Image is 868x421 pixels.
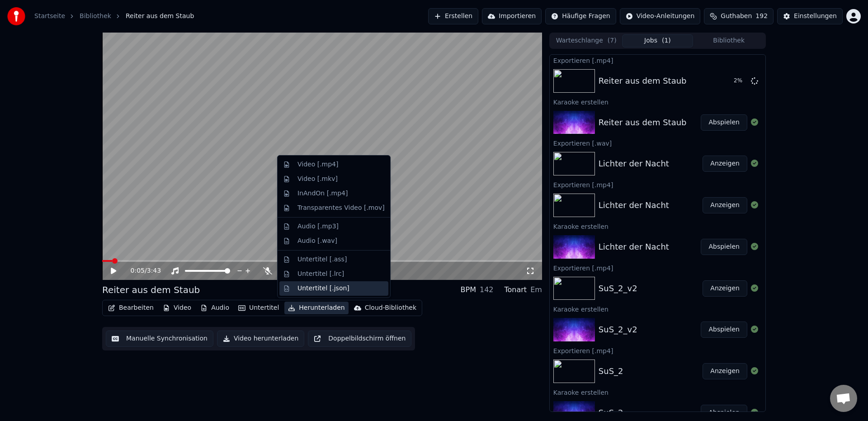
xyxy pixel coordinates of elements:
button: Herunterladen [284,302,348,314]
nav: breadcrumb [34,12,194,21]
button: Abspielen [701,239,747,255]
button: Warteschlange [551,34,622,47]
div: SuS_2 [599,365,623,378]
div: Cloud-Bibliothek [365,303,416,312]
div: BPM [461,284,476,295]
span: 192 [755,12,768,21]
span: ( 1 ) [662,36,671,45]
div: Lichter der Nacht [599,199,669,212]
button: Anzeigen [703,197,747,213]
div: Karaoke erstellen [550,387,765,397]
span: 0:05 [131,266,145,275]
div: SuS_2_v2 [599,323,637,336]
div: 2 % [734,77,747,85]
div: Einstellungen [794,12,837,21]
div: Reiter aus dem Staub [599,116,687,129]
div: Lichter der Nacht [599,241,669,253]
div: Chat öffnen [830,385,857,412]
div: / [131,266,152,275]
div: Karaoke erstellen [550,221,765,232]
button: Anzeigen [703,156,747,172]
div: Untertitel [.lrc] [297,270,344,279]
button: Häufige Fragen [545,8,616,24]
button: Bibliothek [693,34,764,47]
span: Reiter aus dem Staub [126,12,194,21]
button: Manuelle Synchronisation [106,331,213,347]
a: Startseite [34,12,65,21]
img: youka [7,7,25,25]
button: Anzeigen [703,280,747,297]
div: Untertitel [.ass] [297,255,347,264]
div: Lichter der Nacht [599,157,669,170]
div: Exportieren [.mp4] [550,179,765,190]
button: Anzeigen [703,363,747,379]
button: Bearbeiten [104,302,157,314]
div: SuS_2_v2 [599,282,637,295]
button: Video herunterladen [217,331,304,347]
button: Video [159,302,195,314]
div: SuS_2 [599,407,623,419]
div: Audio [.mp3] [297,222,339,231]
span: Guthaben [721,12,752,21]
button: Einstellungen [777,8,843,24]
button: Abspielen [701,322,747,338]
button: Doppelbildschirm öffnen [308,331,411,347]
div: Untertitel [.json] [297,284,349,293]
div: Reiter aus dem Staub [102,284,200,296]
div: Reiter aus dem Staub [599,75,687,87]
div: Transparentes Video [.mov] [297,203,385,213]
div: Exportieren [.mp4] [550,345,765,356]
button: Audio [197,302,233,314]
div: Karaoke erstellen [550,96,765,107]
button: Abspielen [701,114,747,131]
button: Jobs [622,34,693,47]
button: Erstellen [428,8,478,24]
button: Abspielen [701,405,747,421]
button: Guthaben192 [704,8,774,24]
div: InAndOn [.mp4] [297,189,348,198]
div: 142 [480,284,494,295]
div: Em [530,284,542,295]
span: 3:43 [147,266,161,275]
div: Tonart [505,284,527,295]
button: Video-Anleitungen [620,8,701,24]
button: Importieren [482,8,542,24]
div: Exportieren [.mp4] [550,55,765,66]
button: Untertitel [235,302,283,314]
div: Video [.mkv] [297,175,338,184]
div: Audio [.wav] [297,237,337,246]
div: Exportieren [.wav] [550,137,765,148]
div: Karaoke erstellen [550,303,765,314]
div: Exportieren [.mp4] [550,262,765,273]
div: Video [.mp4] [297,160,338,169]
span: ( 7 ) [608,36,617,45]
a: Bibliothek [80,12,111,21]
